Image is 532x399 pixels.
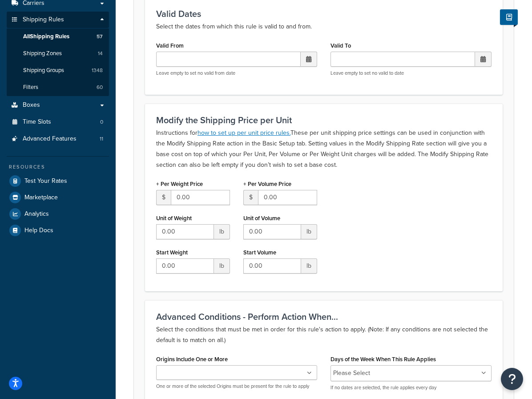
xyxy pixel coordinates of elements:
[7,12,109,28] a: Shipping Rules
[7,12,109,96] li: Shipping Rules
[197,128,290,137] a: how to set up per unit price rules.
[301,224,317,239] span: lb
[156,324,492,346] p: Select the conditions that must be met in order for this rule's action to apply. (Note: If any co...
[7,45,109,62] li: Shipping Zones
[100,118,103,126] span: 0
[7,62,109,79] a: Shipping Groups1348
[7,222,109,238] a: Help Docs
[156,115,492,125] h3: Modify the Shipping Price per Unit
[7,28,109,45] a: AllShipping Rules57
[301,258,317,274] span: lb
[330,70,492,77] p: Leave empty to set no valid to date
[156,249,188,256] label: Start Weight
[156,383,317,390] p: One or more of the selected Origins must be present for the rule to apply
[7,79,109,96] li: Filters
[214,224,230,239] span: lb
[7,131,109,147] li: Advanced Features
[23,16,64,24] span: Shipping Rules
[7,206,109,222] a: Analytics
[156,356,228,363] label: Origins Include One or More
[156,215,192,222] label: Unit of Weight
[98,50,103,57] span: 14
[7,79,109,96] a: Filters60
[7,114,109,130] a: Time Slots0
[23,118,51,126] span: Time Slots
[243,190,258,205] span: $
[156,181,203,187] label: + Per Weight Price
[7,189,109,206] a: Marketplace
[243,249,276,256] label: Start Volume
[24,227,53,234] span: Help Docs
[92,67,103,74] span: 1348
[156,9,492,19] h3: Valid Dates
[23,50,62,57] span: Shipping Zones
[23,84,38,91] span: Filters
[7,173,109,189] a: Test Your Rates
[7,45,109,62] a: Shipping Zones14
[97,33,103,40] span: 57
[214,258,230,274] span: lb
[330,42,351,49] label: Valid To
[156,42,184,49] label: Valid From
[243,181,291,187] label: + Per Volume Price
[23,101,40,109] span: Boxes
[7,131,109,147] a: Advanced Features11
[330,356,436,363] label: Days of the Week When This Rule Applies
[7,62,109,79] li: Shipping Groups
[24,194,58,202] span: Marketplace
[330,384,492,391] p: If no dates are selected, the rule applies every day
[156,128,492,170] p: Instructions for These per unit shipping price settings can be used in conjunction with the Modif...
[7,97,109,113] a: Boxes
[333,367,370,379] li: Please Select
[501,368,523,390] button: Open Resource Center
[23,67,64,74] span: Shipping Groups
[7,163,109,171] div: Resources
[24,210,49,218] span: Analytics
[156,312,492,322] h3: Advanced Conditions - Perform Action When...
[156,21,492,32] p: Select the dates from which this rule is valid to and from.
[156,70,317,77] p: Leave empty to set no valid from date
[23,135,77,143] span: Advanced Features
[24,177,67,185] span: Test Your Rates
[100,135,103,143] span: 11
[97,84,103,91] span: 60
[7,114,109,130] li: Time Slots
[156,190,171,205] span: $
[500,9,518,25] button: Show Help Docs
[243,215,280,222] label: Unit of Volume
[23,33,69,40] span: All Shipping Rules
